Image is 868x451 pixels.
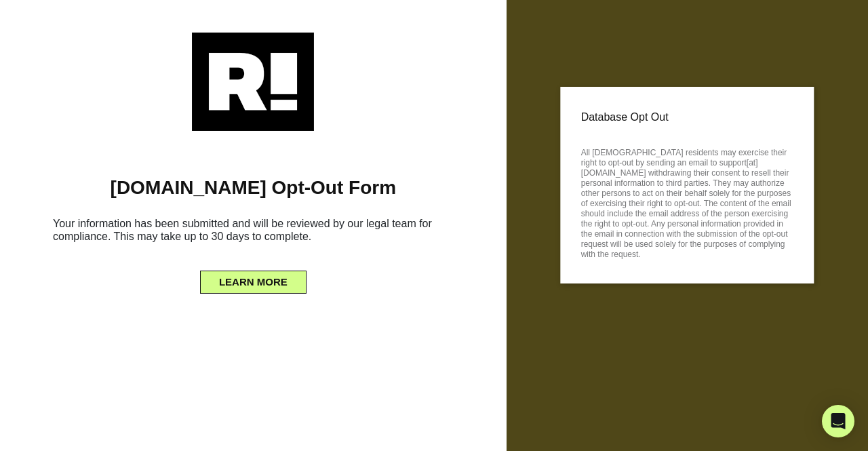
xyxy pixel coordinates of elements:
[200,271,307,294] button: LEARN MORE
[20,176,486,199] h1: [DOMAIN_NAME] Opt-Out Form
[200,273,307,283] a: LEARN MORE
[581,144,793,260] p: All [DEMOGRAPHIC_DATA] residents may exercise their right to opt-out by sending an email to suppo...
[20,212,486,254] h6: Your information has been submitted and will be reviewed by our legal team for compliance. This m...
[192,33,314,131] img: Retention.com
[822,405,854,437] div: Open Intercom Messenger
[581,107,793,128] p: Database Opt Out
